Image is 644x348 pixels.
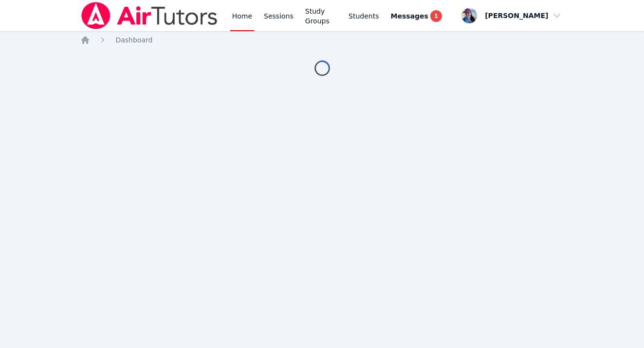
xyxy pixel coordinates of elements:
[80,2,218,29] img: Air Tutors
[80,35,563,45] nav: Breadcrumb
[115,35,152,45] a: Dashboard
[430,10,442,22] span: 1
[115,36,152,44] span: Dashboard
[390,11,428,21] span: Messages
